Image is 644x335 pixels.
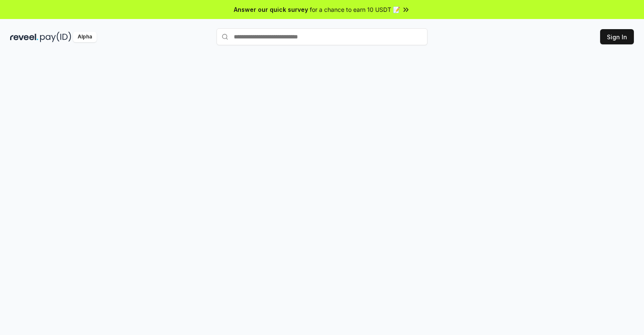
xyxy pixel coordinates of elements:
[40,32,71,42] img: pay_id
[234,5,308,14] span: Answer our quick survey
[73,32,97,42] div: Alpha
[310,5,400,14] span: for a chance to earn 10 USDT 📝
[10,32,38,42] img: reveel_dark
[600,29,634,44] button: Sign In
